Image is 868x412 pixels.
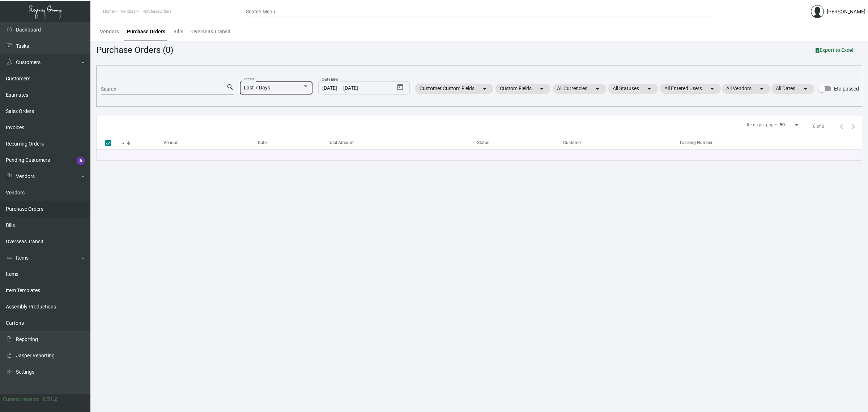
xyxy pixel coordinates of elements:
mat-chip: All Currencies [553,84,606,94]
div: 0 of 0 [813,123,824,130]
mat-icon: arrow_drop_down [757,84,766,93]
div: Vendor [163,139,178,146]
input: End date [343,85,378,91]
mat-icon: arrow_drop_down [801,84,810,93]
mat-select: Items per page: [780,123,800,128]
div: Tracking Number [679,139,862,146]
mat-chip: All Dates [771,84,814,94]
div: Status [477,139,489,146]
span: PurchaseOrders [142,9,172,14]
img: admin@bootstrapmaster.com [811,5,824,18]
mat-chip: Custom Fields [495,84,550,94]
mat-icon: arrow_drop_down [480,84,489,93]
div: Purchase Orders [127,28,165,35]
span: Vendors [121,9,136,14]
mat-chip: All Vendors [722,84,770,94]
mat-icon: arrow_drop_down [593,84,602,93]
button: Open calendar [395,81,406,93]
span: Export to Excel [816,47,854,53]
div: # [122,139,124,146]
div: Status [477,139,563,146]
div: Tracking Number [679,139,712,146]
div: Customer [563,139,582,146]
div: Date [258,139,267,146]
mat-chip: All Statuses [608,84,658,94]
div: Customer [563,139,679,146]
span: Eta passed [834,84,859,93]
div: Items per page: [747,122,777,128]
div: Current version: [3,395,40,403]
div: Total Amount [328,139,354,146]
div: Vendors [100,28,119,35]
div: 0.51.2 [43,395,57,403]
mat-icon: search [226,83,234,92]
span: Last 7 Days [244,85,270,91]
div: Purchase Orders (0) [96,43,173,56]
div: Total Amount [328,139,477,146]
span: 50 [780,122,785,127]
div: [PERSON_NAME] [827,8,865,16]
button: Next page [847,121,859,132]
span: – [339,85,342,91]
div: # [122,139,163,146]
div: Overseas Transit [191,28,231,35]
button: Previous page [836,121,847,132]
mat-chip: All Entered Users [660,84,721,94]
div: Vendor [163,139,258,146]
mat-icon: arrow_drop_down [708,84,716,93]
mat-chip: Customer Custom Fields [415,84,493,94]
mat-icon: arrow_drop_down [645,84,654,93]
span: Home [103,9,114,14]
input: Start date [322,85,337,91]
div: Date [258,139,328,146]
mat-icon: arrow_drop_down [537,84,546,93]
button: Export to Excel [810,43,859,56]
div: Bills [173,28,183,35]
